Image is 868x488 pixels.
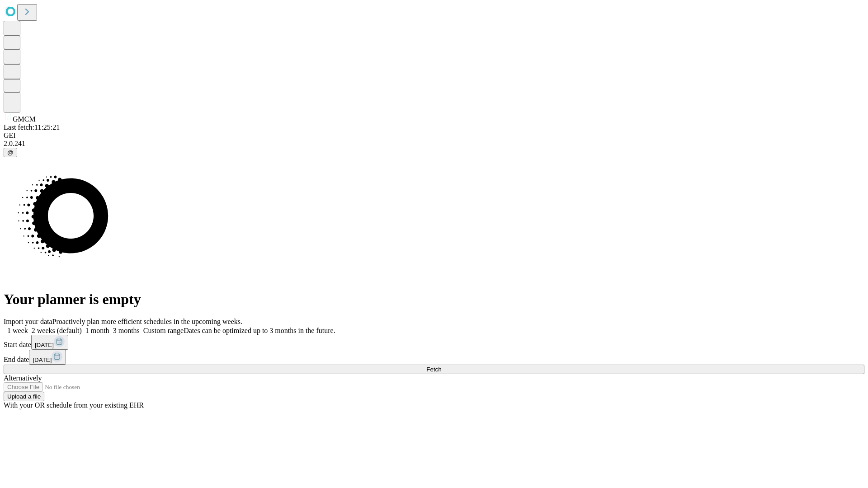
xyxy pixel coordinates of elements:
[4,291,864,308] h1: Your planner is empty
[7,149,14,156] span: @
[4,318,52,325] span: Import your data
[4,335,864,350] div: Start date
[31,335,68,350] button: [DATE]
[426,366,441,373] span: Fetch
[113,327,140,334] span: 3 months
[33,357,52,363] span: [DATE]
[4,365,864,374] button: Fetch
[85,327,109,334] span: 1 month
[4,131,864,140] div: GEI
[4,350,864,365] div: End date
[4,148,17,157] button: @
[4,140,864,148] div: 2.0.241
[29,350,66,365] button: [DATE]
[52,318,242,325] span: Proactively plan more efficient schedules in the upcoming weeks.
[4,123,60,131] span: Last fetch: 11:25:21
[7,327,28,334] span: 1 week
[184,327,335,334] span: Dates can be optimized up to 3 months in the future.
[4,374,42,382] span: Alternatively
[143,327,184,334] span: Custom range
[35,342,54,348] span: [DATE]
[13,115,36,123] span: GMCM
[4,392,44,401] button: Upload a file
[32,327,82,334] span: 2 weeks (default)
[4,401,144,409] span: With your OR schedule from your existing EHR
